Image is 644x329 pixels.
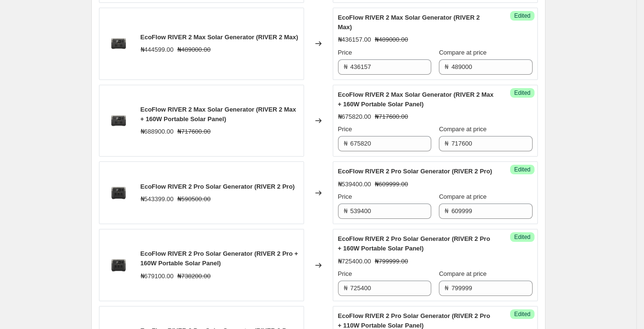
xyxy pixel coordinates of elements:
div: ₦539400.00 [338,180,371,189]
div: ₦688900.00 [141,127,174,136]
strike: ₦717600.00 [375,112,408,122]
span: Price [338,193,352,200]
span: ₦ [344,140,348,147]
span: Edited [514,233,530,241]
div: ₦444599.00 [141,45,174,55]
span: EcoFlow RIVER 2 Pro Solar Generator (RIVER 2 Pro) [338,168,492,175]
span: Compare at price [439,193,487,200]
strike: ₦489000.00 [375,35,408,45]
span: Price [338,49,352,56]
img: ecoflow-river-2-max-portable-power-station-35843714416832_80x.png [104,106,133,135]
span: EcoFlow RIVER 2 Max Solar Generator (RIVER 2 Max) [141,34,298,41]
span: Edited [514,89,530,97]
img: ecoflow-river-2-pro-portable-power-station-35843716677824_80x.png [104,251,133,280]
strike: ₦609999.00 [375,180,408,189]
span: ₦ [344,207,348,215]
div: ₦725400.00 [338,257,371,266]
strike: ₦799999.00 [375,257,408,266]
div: ₦543399.00 [141,194,174,204]
div: ₦675820.00 [338,112,371,122]
img: ecoflow-river-2-max-portable-power-station-35843714416832_80x.png [104,29,133,58]
span: Price [338,125,352,133]
span: EcoFlow RIVER 2 Pro Solar Generator (RIVER 2 Pro + 160W Portable Solar Panel) [141,250,298,267]
span: EcoFlow RIVER 2 Max Solar Generator (RIVER 2 Max) [338,14,480,31]
span: Edited [514,166,530,173]
span: Compare at price [439,125,487,133]
span: Compare at price [439,49,487,56]
span: EcoFlow RIVER 2 Pro Solar Generator (RIVER 2 Pro) [141,183,295,190]
strike: ₦489000.00 [177,45,210,55]
span: EcoFlow RIVER 2 Pro Solar Generator (RIVER 2 Pro + 110W Portable Solar Panel) [338,312,491,329]
img: ecoflow-river-2-pro-portable-power-station-35843716677824_80x.png [104,179,133,207]
strike: ₦738200.00 [177,272,210,281]
span: Price [338,270,352,277]
span: ₦ [445,63,448,70]
span: ₦ [344,284,348,292]
span: Edited [514,310,530,318]
span: Edited [514,12,530,20]
strike: ₦590500.00 [177,194,210,204]
span: ₦ [445,140,448,147]
span: EcoFlow RIVER 2 Max Solar Generator (RIVER 2 Max + 160W Portable Solar Panel) [338,91,494,108]
span: ₦ [344,63,348,70]
div: ₦679100.00 [141,272,174,281]
span: EcoFlow RIVER 2 Pro Solar Generator (RIVER 2 Pro + 160W Portable Solar Panel) [338,235,491,252]
span: ₦ [445,284,448,292]
span: EcoFlow RIVER 2 Max Solar Generator (RIVER 2 Max + 160W Portable Solar Panel) [141,106,296,123]
span: ₦ [445,207,448,215]
div: ₦436157.00 [338,35,371,45]
strike: ₦717600.00 [177,127,210,136]
span: Compare at price [439,270,487,277]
